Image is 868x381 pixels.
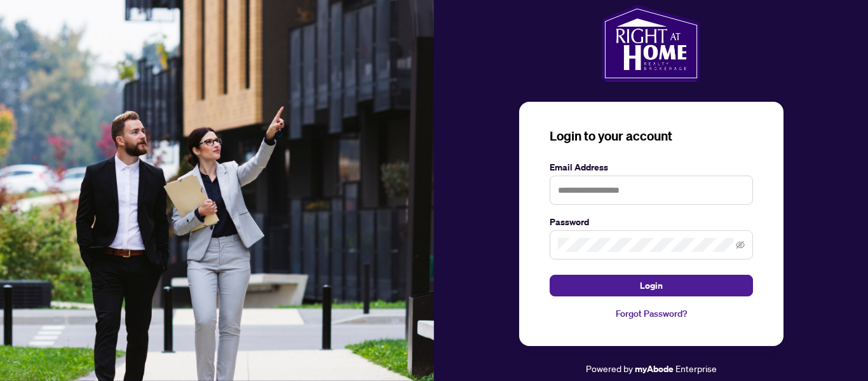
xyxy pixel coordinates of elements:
[640,275,663,296] span: Login
[550,215,753,229] label: Password
[550,160,753,174] label: Email Address
[550,307,753,321] a: Forgot Password?
[550,275,753,296] button: Login
[736,240,745,249] span: eye-invisible
[635,362,674,376] a: myAbode
[675,363,717,374] span: Enterprise
[602,5,700,81] img: ma-logo
[586,363,633,374] span: Powered by
[550,127,753,145] h3: Login to your account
